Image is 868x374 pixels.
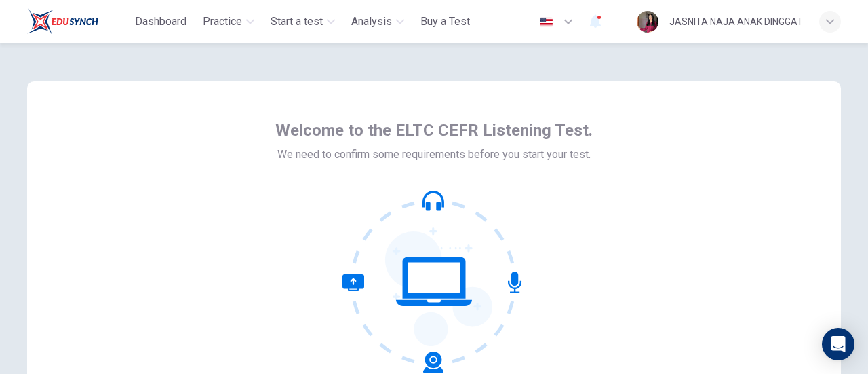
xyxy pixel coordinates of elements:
[197,10,260,34] button: Practice
[277,147,591,163] span: We need to confirm some requirements before you start your test.
[271,14,323,30] span: Start a test
[135,14,186,30] span: Dashboard
[351,14,392,30] span: Analysis
[346,10,410,34] button: Analysis
[669,14,803,30] div: JASNITA NAJA ANAK DINGGAT
[822,328,854,360] div: Open Intercom Messenger
[27,8,130,35] a: ELTC logo
[203,14,242,30] span: Practice
[130,10,192,34] button: Dashboard
[538,17,555,27] img: en
[415,10,475,34] button: Buy a Test
[420,14,470,30] span: Buy a Test
[27,8,98,35] img: ELTC logo
[637,11,658,33] img: Profile picture
[275,119,593,141] span: Welcome to the ELTC CEFR Listening Test.
[265,10,340,34] button: Start a test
